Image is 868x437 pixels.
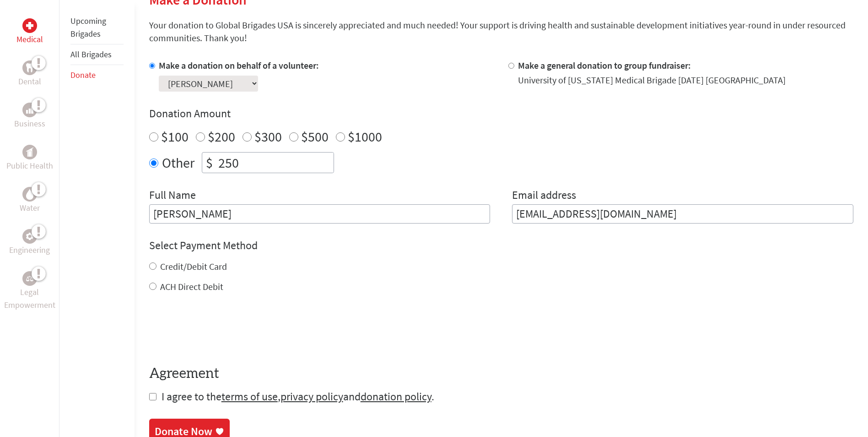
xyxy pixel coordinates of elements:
[216,153,334,173] input: Enter Amount
[14,103,45,130] a: BusinessBusiness
[26,22,33,29] img: Medical
[18,75,41,88] p: Dental
[162,389,434,404] span: I agree to the , and .
[26,147,33,157] img: Public Health
[22,60,37,75] div: Dental
[22,187,37,202] div: Water
[6,145,53,172] a: Public HealthPublic Health
[149,366,853,382] h4: Agreement
[280,389,343,404] a: privacy policy
[518,60,691,71] label: Make a general donation to group fundraiser:
[149,19,853,44] p: Your donation to Global Brigades USA is sincerely appreciated and much needed! Your support is dr...
[512,188,576,204] label: Email address
[16,18,43,46] a: MedicalMedical
[254,128,282,145] label: $300
[70,49,112,60] a: All Brigades
[22,229,37,244] div: Engineering
[149,188,196,204] label: Full Name
[22,18,37,33] div: Medical
[9,244,50,257] p: Engineering
[70,65,124,85] li: Donate
[16,33,43,46] p: Medical
[70,11,124,44] li: Upcoming Brigades
[162,152,194,173] label: Other
[361,389,431,404] a: donation policy
[149,106,853,121] h4: Donation Amount
[6,159,53,172] p: Public Health
[149,311,288,347] iframe: reCAPTCHA
[9,229,50,257] a: EngineeringEngineering
[18,60,41,88] a: DentalDental
[26,106,33,114] img: Business
[159,60,319,71] label: Make a donation on behalf of a volunteer:
[160,281,223,292] label: ACH Direct Debit
[20,202,40,214] p: Water
[20,187,40,214] a: WaterWater
[14,117,45,130] p: Business
[149,238,853,253] h4: Select Payment Method
[70,70,96,80] a: Donate
[161,128,189,145] label: $100
[22,271,37,286] div: Legal Empowerment
[2,286,57,311] p: Legal Empowerment
[160,261,227,272] label: Credit/Debit Card
[221,389,278,404] a: terms of use
[518,74,786,87] div: University of [US_STATE] Medical Brigade [DATE] [GEOGRAPHIC_DATA]
[348,128,382,145] label: $1000
[2,271,57,311] a: Legal EmpowermentLegal Empowerment
[208,128,235,145] label: $200
[149,204,491,224] input: Enter Full Name
[26,189,33,199] img: Water
[22,103,37,117] div: Business
[70,16,106,39] a: Upcoming Brigades
[22,145,37,159] div: Public Health
[70,44,124,65] li: All Brigades
[26,63,33,72] img: Dental
[26,276,33,281] img: Legal Empowerment
[301,128,329,145] label: $500
[26,233,33,240] img: Engineering
[512,204,853,224] input: Your Email
[202,153,216,173] div: $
